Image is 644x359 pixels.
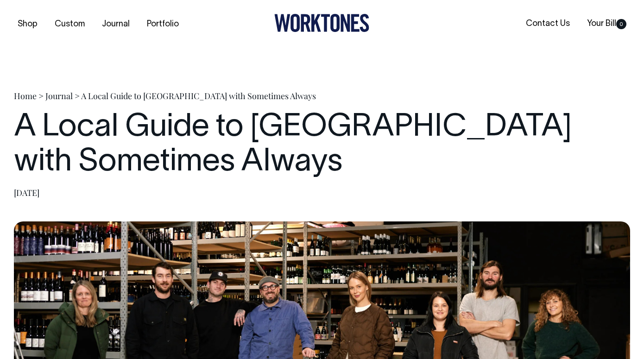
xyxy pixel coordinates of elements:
[14,187,39,198] time: [DATE]
[75,90,80,101] span: >
[522,16,574,31] a: Contact Us
[51,17,88,32] a: Custom
[81,90,316,101] span: A Local Guide to [GEOGRAPHIC_DATA] with Sometimes Always
[14,90,37,101] a: Home
[583,16,630,31] a: Your Bill0
[98,17,133,32] a: Journal
[616,19,626,29] span: 0
[14,111,630,180] h1: A Local Guide to [GEOGRAPHIC_DATA] with Sometimes Always
[143,17,183,32] a: Portfolio
[14,17,41,32] a: Shop
[45,90,73,101] a: Journal
[38,90,44,101] span: >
